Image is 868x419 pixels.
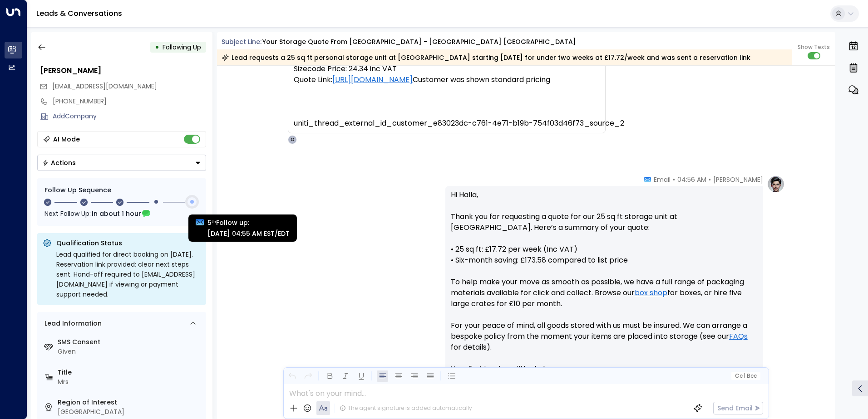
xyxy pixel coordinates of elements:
img: profile-logo.png [767,175,785,193]
div: Your storage quote from [GEOGRAPHIC_DATA] - [GEOGRAPHIC_DATA] [GEOGRAPHIC_DATA] [262,37,576,47]
a: [URL][DOMAIN_NAME] [332,74,413,85]
div: Given [58,347,202,356]
span: Subject Line: [222,37,261,46]
span: 04:56 AM [677,175,706,184]
div: Mrs [58,377,202,387]
button: Undo [286,370,298,382]
div: O [288,135,297,144]
span: josikyl@gmail.com [52,82,157,91]
span: Cc Bcc [735,373,756,379]
label: SMS Consent [58,337,202,347]
button: Actions [37,155,206,171]
span: Email [654,175,671,184]
a: FAQs [729,331,748,342]
div: [GEOGRAPHIC_DATA] [58,407,202,417]
div: The agent signature is added automatically [340,404,472,412]
span: [EMAIL_ADDRESS][DOMAIN_NAME] [52,82,157,91]
span: [PERSON_NAME] [713,175,763,184]
div: Lead requests a 25 sq ft personal storage unit at [GEOGRAPHIC_DATA] starting [DATE] for under two... [222,53,750,62]
div: • [155,39,159,55]
span: Following Up [163,43,201,52]
div: AI Mode [53,135,80,144]
a: box shop [635,287,667,298]
div: Button group with a nested menu [37,155,206,171]
button: Cc|Bcc [731,372,760,380]
div: [PERSON_NAME] [40,65,206,76]
span: 5ᵗʰ Follow up: [207,218,290,227]
p: Qualification Status [56,239,201,248]
div: AddCompany [53,112,206,121]
span: | [744,373,745,379]
div: Lead qualified for direct booking on [DATE]. Reservation link provided; clear next steps sent. Ha... [56,249,201,299]
label: Region of Interest [58,398,202,407]
div: Next Follow Up: [44,209,199,219]
div: Lead Information [41,319,102,328]
label: Title [58,368,202,377]
span: • [673,175,675,184]
a: Leads & Conversations [36,8,122,19]
button: Redo [302,370,314,382]
div: [PHONE_NUMBER] [53,97,206,106]
span: In about 1 hour [92,209,141,219]
span: • [709,175,711,184]
span: [DATE] 04:55 AM EST/EDT [207,229,290,238]
div: Actions [42,159,76,167]
div: Follow Up Sequence [44,185,199,195]
span: Show Texts [798,43,830,51]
